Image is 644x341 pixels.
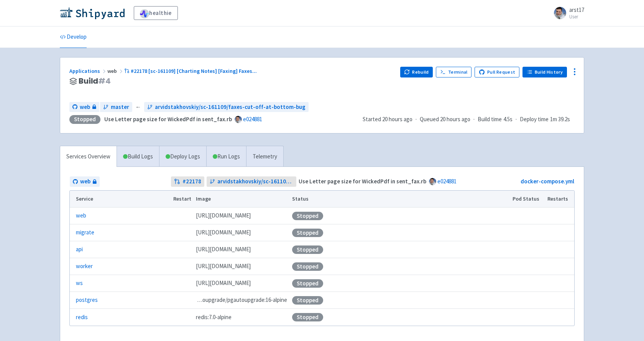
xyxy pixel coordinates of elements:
span: pgautoupgrade/pgautoupgrade:16-alpine [196,296,287,305]
a: Deploy Logs [159,146,206,167]
span: Queued [420,115,470,123]
a: arvidstakhovskiy/sc-161109/faxes-cut-off-at-bottom-bug [144,102,309,112]
span: web [107,68,124,74]
span: [DOMAIN_NAME][URL] [196,211,251,220]
div: Stopped [292,296,323,305]
span: Build time [478,115,502,124]
th: Image [194,191,290,208]
span: [DOMAIN_NAME][URL] [196,262,251,271]
strong: Use Letter page size for WickedPdf in sent_fax.rb [104,115,232,123]
span: master [111,103,129,112]
a: redis [76,313,88,322]
a: worker [76,262,93,271]
span: arvidstakhovskiy/sc-161109/faxes-cut-off-at-bottom-bug [217,177,294,186]
span: 1m 39.2s [550,115,570,124]
th: Restarts [545,191,574,208]
a: e024881 [243,115,262,123]
a: Telemetry [246,146,283,167]
span: arst17 [569,6,584,13]
div: Stopped [292,279,323,288]
a: arst17 User [549,7,584,19]
a: #22178 [171,176,204,187]
time: 20 hours ago [382,115,412,123]
a: Terminal [436,67,472,77]
a: arvidstakhovskiy/sc-161109/faxes-cut-off-at-bottom-bug [207,176,297,187]
div: Stopped [292,229,323,237]
span: [DOMAIN_NAME][URL] [196,279,251,288]
span: # 4 [98,76,111,86]
a: web [76,211,86,220]
span: [DOMAIN_NAME][URL] [196,228,251,237]
a: ws [76,279,83,288]
strong: # 22178 [182,177,201,186]
span: 4.5s [503,115,513,124]
a: postgres [76,296,98,305]
span: web [80,103,90,112]
span: #22178 [sc-161109] [Charting Notes] [Faxing] Faxes ... [131,68,257,74]
a: Pull Request [475,67,519,77]
a: Build Logs [117,146,159,167]
span: arvidstakhovskiy/sc-161109/faxes-cut-off-at-bottom-bug [155,103,306,112]
th: Restart [171,191,194,208]
div: Stopped [292,245,323,254]
span: Build [79,77,111,86]
small: User [569,14,584,19]
div: Stopped [292,313,323,321]
a: master [100,102,132,112]
div: Stopped [69,115,100,124]
a: Develop [60,26,87,48]
a: e024881 [437,178,457,185]
a: Run Logs [206,146,246,167]
div: Stopped [292,262,323,271]
span: ← [135,103,141,112]
div: · · · [363,115,575,124]
a: api [76,245,83,254]
th: Pod Status [510,191,545,208]
strong: Use Letter page size for WickedPdf in sent_fax.rb [299,178,426,185]
a: #22178 [sc-161109] [Charting Notes] [Faxing] Faxes... [124,68,258,74]
a: Services Overview [60,146,117,167]
img: Shipyard logo [60,7,125,19]
time: 20 hours ago [440,115,470,123]
a: web [69,102,99,112]
span: [DOMAIN_NAME][URL] [196,245,251,254]
th: Status [290,191,510,208]
a: web [70,176,100,187]
th: Service [70,191,171,208]
span: Started [363,115,412,123]
a: Build History [522,67,567,77]
a: Applications [69,68,107,74]
span: Deploy time [520,115,549,124]
a: migrate [76,228,94,237]
a: docker-compose.yml [521,178,574,185]
div: Stopped [292,212,323,220]
span: redis:7.0-alpine [196,313,232,322]
a: healthie [134,6,178,20]
span: web [80,177,90,186]
button: Rebuild [400,67,433,77]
